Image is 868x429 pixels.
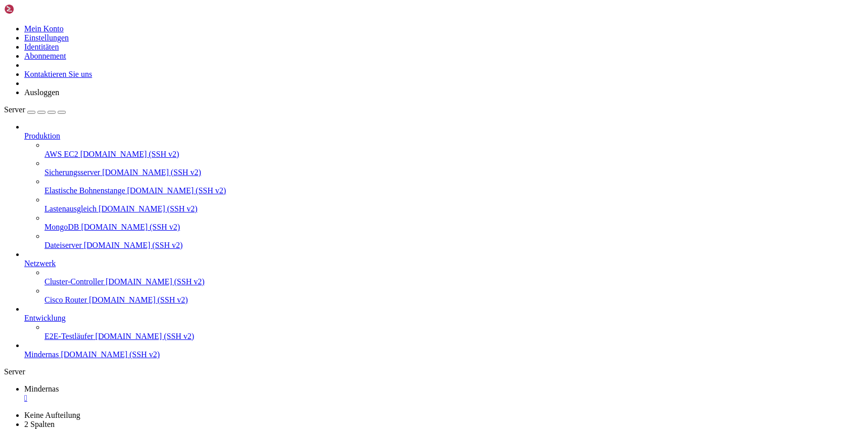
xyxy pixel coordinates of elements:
font: Keine Aufteilung [24,411,80,419]
font: [DOMAIN_NAME] (SSH v2) [106,277,205,286]
a: Mindernas [24,384,864,403]
li: Entwicklung [24,305,864,341]
a: Kontaktieren Sie uns [24,70,92,78]
a: Server [4,105,66,114]
font: Cisco Router [44,295,87,304]
font: E2E-Testläufer [44,332,94,340]
li: Cisco Router [DOMAIN_NAME] (SSH v2) [44,286,864,305]
x-row: Connecting [DOMAIN_NAME]... [4,4,737,13]
a: Entwicklung [24,314,864,323]
font: [DOMAIN_NAME] (SSH v2) [84,241,183,249]
font: Elastische Bohnenstange [44,186,125,195]
a: Einstellungen [24,33,69,42]
font: Cluster-Controller [44,277,104,286]
a: Abonnement [24,52,66,60]
font: [DOMAIN_NAME] (SSH v2) [61,350,160,359]
font: Mindernas [24,350,59,359]
a: Produktion [24,132,864,141]
font: [DOMAIN_NAME] (SSH v2) [127,186,226,195]
font: Ausloggen [24,88,59,97]
font:  [24,394,27,402]
img: Shellngn [4,4,62,14]
font: 2 Spalten [24,420,55,428]
font: AWS EC2 [44,150,78,158]
li: Produktion [24,122,864,250]
font: Server [4,105,25,114]
li: MongoDB [DOMAIN_NAME] (SSH v2) [44,213,864,232]
font: [DOMAIN_NAME] (SSH v2) [96,332,195,340]
li: E2E-Testläufer [DOMAIN_NAME] (SSH v2) [44,323,864,341]
a: Identitäten [24,42,59,51]
li: Lastenausgleich [DOMAIN_NAME] (SSH v2) [44,195,864,213]
a: Sicherungsserver [DOMAIN_NAME] (SSH v2) [44,168,864,177]
a:  [24,394,864,403]
a: Cluster-Controller [DOMAIN_NAME] (SSH v2) [44,277,864,286]
font: Mindernas [24,384,59,393]
font: [DOMAIN_NAME] (SSH v2) [99,204,198,213]
font: Netzwerk [24,259,56,268]
a: Dateiserver [DOMAIN_NAME] (SSH v2) [44,241,864,250]
font: Entwicklung [24,314,66,322]
a: AWS EC2 [DOMAIN_NAME] (SSH v2) [44,150,864,159]
a: MongoDB [DOMAIN_NAME] (SSH v2) [44,223,864,232]
font: Sicherungsserver [44,168,100,177]
a: Netzwerk [24,259,864,268]
a: Mindernas [DOMAIN_NAME] (SSH v2) [24,350,864,359]
font: Server [4,367,25,376]
li: Dateiserver [DOMAIN_NAME] (SSH v2) [44,232,864,250]
div: (0, 0) [4,13,8,22]
a: Mein Konto [24,24,64,33]
font: Dateiserver [44,241,82,249]
a: Elastische Bohnenstange [DOMAIN_NAME] (SSH v2) [44,186,864,195]
li: Sicherungsserver [DOMAIN_NAME] (SSH v2) [44,159,864,177]
a: Lastenausgleich [DOMAIN_NAME] (SSH v2) [44,204,864,213]
font: MongoDB [44,223,79,231]
font: [DOMAIN_NAME] (SSH v2) [81,223,180,231]
font: [DOMAIN_NAME] (SSH v2) [102,168,201,177]
li: Cluster-Controller [DOMAIN_NAME] (SSH v2) [44,268,864,286]
li: Netzwerk [24,250,864,305]
font: [DOMAIN_NAME] (SSH v2) [89,295,188,304]
font: Lastenausgleich [44,204,97,213]
a: E2E-Testläufer [DOMAIN_NAME] (SSH v2) [44,332,864,341]
font: [DOMAIN_NAME] (SSH v2) [80,150,179,158]
font: Produktion [24,132,60,140]
li: Mindernas [DOMAIN_NAME] (SSH v2) [24,341,864,359]
a: Cisco Router [DOMAIN_NAME] (SSH v2) [44,295,864,305]
li: Elastische Bohnenstange [DOMAIN_NAME] (SSH v2) [44,177,864,195]
li: AWS EC2 [DOMAIN_NAME] (SSH v2) [44,141,864,159]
